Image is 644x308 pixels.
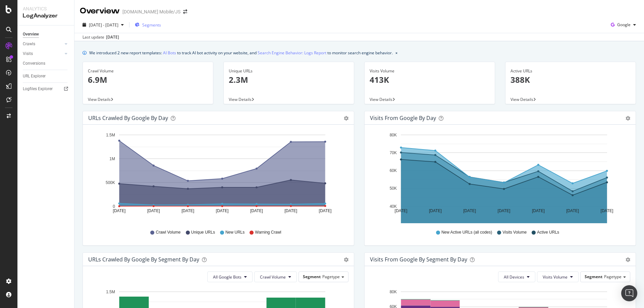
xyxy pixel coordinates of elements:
[80,19,126,30] button: [DATE] - [DATE]
[390,150,397,155] text: 70K
[344,116,348,121] div: gear
[88,130,346,223] svg: A chart.
[229,74,349,85] p: 2.3M
[80,5,120,17] div: Overview
[260,274,286,280] span: Crawl Volume
[258,49,326,56] a: Search Engine Behavior: Logs Report
[156,230,180,235] span: Crawl Volume
[626,257,630,262] div: gear
[225,230,245,235] span: New URLs
[303,274,321,280] span: Segment
[370,68,490,74] div: Visits Volume
[370,97,392,102] span: View Details
[604,274,622,280] span: Pagetype
[390,204,397,209] text: 40K
[106,133,115,137] text: 1.5M
[601,208,613,213] text: [DATE]
[390,186,397,191] text: 50K
[608,19,639,30] button: Google
[502,230,527,235] span: Visits Volume
[229,97,252,102] span: View Details
[23,31,69,38] a: Overview
[109,157,115,161] text: 1M
[617,22,631,27] span: Google
[370,130,628,223] svg: A chart.
[106,34,119,40] div: [DATE]
[23,41,35,48] div: Crawls
[23,50,33,57] div: Visits
[132,19,164,30] button: Segments
[498,271,535,282] button: All Devices
[183,9,187,14] div: arrow-right-arrow-left
[88,74,208,85] p: 6.9M
[255,230,281,235] span: Warning Crawl
[537,271,579,282] button: Visits Volume
[106,180,115,185] text: 500K
[390,133,397,137] text: 80K
[319,208,332,213] text: [DATE]
[543,274,568,280] span: Visits Volume
[147,208,160,213] text: [DATE]
[23,12,69,20] div: LogAnalyzer
[498,208,511,213] text: [DATE]
[621,285,637,301] div: Open Intercom Messenger
[250,208,263,213] text: [DATE]
[23,85,69,93] a: Logfiles Explorer
[88,256,199,263] div: URLs Crawled by Google By Segment By Day
[504,274,524,280] span: All Devices
[163,49,176,56] a: AI Bots
[88,97,111,102] span: View Details
[142,22,161,28] span: Segments
[254,271,297,282] button: Crawl Volume
[23,85,53,93] div: Logfiles Explorer
[23,73,46,80] div: URL Explorer
[106,290,115,294] text: 1.5M
[23,60,45,67] div: Conversions
[83,34,119,40] div: Last update
[113,204,115,209] text: 0
[370,256,467,263] div: Visits from Google By Segment By Day
[23,5,69,12] div: Analytics
[23,41,63,48] a: Crawls
[370,74,490,85] p: 413K
[191,230,215,235] span: Unique URLs
[83,49,636,56] div: info banner
[229,68,349,74] div: Unique URLs
[122,8,180,15] div: [DOMAIN_NAME] Mobile/JS
[23,60,69,67] a: Conversions
[344,257,348,262] div: gear
[537,230,559,235] span: Active URLs
[390,168,397,173] text: 60K
[322,274,340,280] span: Pagetype
[511,97,533,102] span: View Details
[113,208,126,213] text: [DATE]
[88,68,208,74] div: Crawl Volume
[395,208,408,213] text: [DATE]
[88,115,168,121] div: URLs Crawled by Google by day
[626,116,630,121] div: gear
[394,48,399,58] button: close banner
[207,271,253,282] button: All Google Bots
[370,115,436,121] div: Visits from Google by day
[441,230,492,235] span: New Active URLs (all codes)
[390,290,397,294] text: 80K
[213,274,241,280] span: All Google Bots
[566,208,579,213] text: [DATE]
[23,73,69,80] a: URL Explorer
[216,208,229,213] text: [DATE]
[511,68,631,74] div: Active URLs
[89,22,118,28] span: [DATE] - [DATE]
[23,31,39,38] div: Overview
[585,274,602,280] span: Segment
[511,74,631,85] p: 388K
[463,208,476,213] text: [DATE]
[89,49,393,56] div: We introduced 2 new report templates: to track AI bot activity on your website, and to monitor se...
[429,208,442,213] text: [DATE]
[284,208,297,213] text: [DATE]
[532,208,545,213] text: [DATE]
[181,208,194,213] text: [DATE]
[23,50,63,57] a: Visits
